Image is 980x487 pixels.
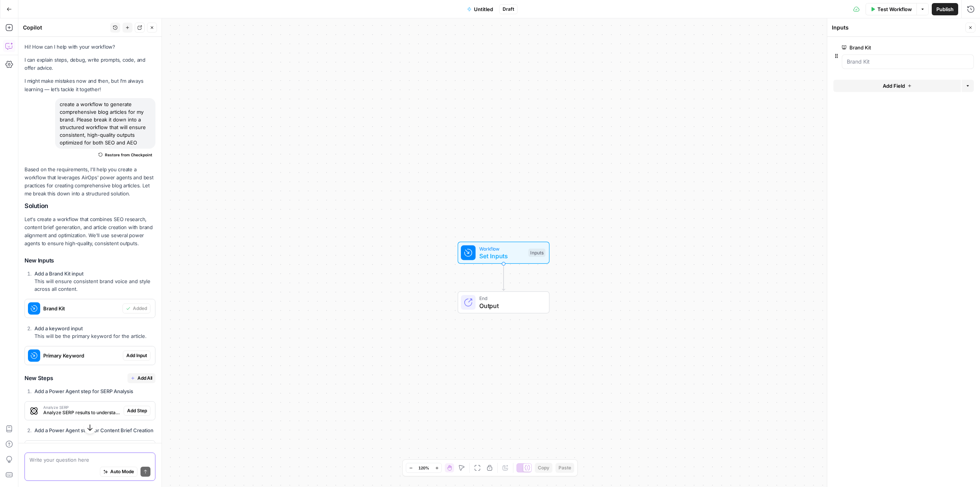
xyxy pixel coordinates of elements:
[23,24,108,31] div: Copilot
[24,256,155,266] h3: New Inputs
[133,305,147,312] span: Added
[100,467,137,477] button: Auto Mode
[932,3,958,15] button: Publish
[883,82,905,90] span: Add Field
[832,24,963,31] div: Inputs
[33,270,155,293] li: This will ensure consistent brand voice and style across all content.
[24,56,155,72] p: I can explain steps, debug, write prompts, code, and offer advice.
[503,6,514,13] span: Draft
[877,5,912,13] span: Test Workflow
[555,463,574,473] button: Paste
[833,80,961,92] button: Add Field
[43,409,121,416] span: Analyze SERP results to understand content patterns and opportunities
[34,427,154,433] strong: Add a Power Agent step for Content Brief Creation
[24,166,155,198] p: Based on the requirements, I'll help you create a workflow that leverages AirOps' power agents an...
[24,43,155,51] p: Hi! How can I help with your workflow?
[502,264,505,290] g: Edge from start to end
[538,464,549,471] span: Copy
[24,373,155,383] h3: New Steps
[462,3,498,15] button: Untitled
[34,325,83,331] strong: Add a keyword input
[559,464,571,471] span: Paste
[866,3,916,15] button: Test Workflow
[479,301,542,310] span: Output
[479,251,525,261] span: Set Inputs
[24,77,155,93] p: I might make mistakes now and then, but I’m always learning — let’s tackle it together!
[433,242,575,264] div: WorkflowSet InputsInputs
[123,351,150,361] button: Add Input
[936,5,954,13] span: Publish
[847,58,969,66] input: Brand Kit
[43,352,120,359] span: Primary Keyword
[479,245,525,252] span: Workflow
[105,152,152,158] span: Restore from Checkpoint
[24,215,155,248] p: Let's create a workflow that combines SEO research, content brief generation, and article creatio...
[122,303,150,313] button: Added
[528,249,545,257] div: Inputs
[479,295,542,302] span: End
[126,352,147,359] span: Add Input
[137,375,152,382] span: Add All
[433,291,575,313] div: EndOutput
[55,98,155,149] div: create a workflow to generate comprehensive blog articles for my brand. Please break it down into...
[24,202,155,210] h2: Solution
[43,405,121,409] span: Analyze SERP
[535,463,552,473] button: Copy
[474,5,493,13] span: Untitled
[33,325,155,340] li: This will be the primary keyword for the article.
[127,373,155,383] button: Add All
[34,388,133,394] strong: Add a Power Agent step for SERP Analysis
[418,465,429,471] span: 120%
[127,407,147,414] span: Add Step
[124,406,150,416] button: Add Step
[95,150,155,159] button: Restore from Checkpoint
[842,44,931,51] label: Brand Kit
[110,468,134,475] span: Auto Mode
[43,305,119,312] span: Brand Kit
[34,271,83,277] strong: Add a Brand Kit input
